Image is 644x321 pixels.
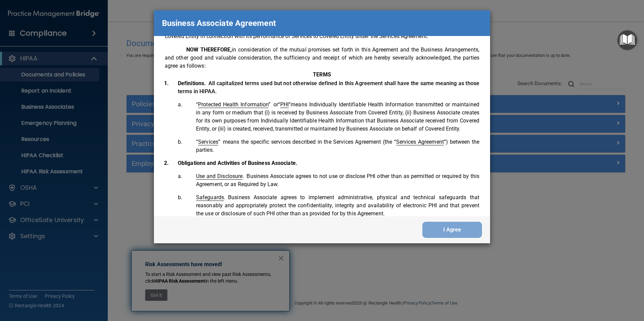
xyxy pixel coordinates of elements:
[184,101,479,133] li: or means Individually Identifiable Health Information transmitted or maintained in any form or me...
[280,101,289,108] span: PHI
[162,16,276,31] p: Business Associate Agreement
[617,30,637,50] button: Open Resource Center
[178,80,479,95] span: All capitalized terms used but not otherwise defined in this Agreement shall have the same meanin...
[196,194,224,201] span: Safeguards
[186,46,232,53] span: NOW THEREFORE,
[184,138,479,154] li: means the specific services described in the Services Agreement (the “ ”) between the parties.
[396,139,444,145] span: Services Agreement
[184,193,479,218] li: Business Associate agrees to implement administrative, physical and technical safeguards that rea...
[196,139,220,145] span: “ ”
[196,173,244,179] span: .
[196,101,271,108] span: “ ”
[198,139,218,145] span: Services
[422,222,482,238] button: I Agree
[178,79,479,96] p: Definitions.
[198,101,268,108] span: Protected Health Information
[165,46,479,70] p: in consideration of the mutual promises set forth in this Agreement and the Business Arrangements...
[184,172,479,188] li: Business Associate agrees to not use or disclose PHI other than as permitted or required by this ...
[278,101,291,108] span: “ ”
[196,173,243,180] span: Use and Disclosure
[178,159,479,167] p: Obligations and Activities of Business Associate.
[313,71,331,79] p: TERMS
[196,194,225,201] span: .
